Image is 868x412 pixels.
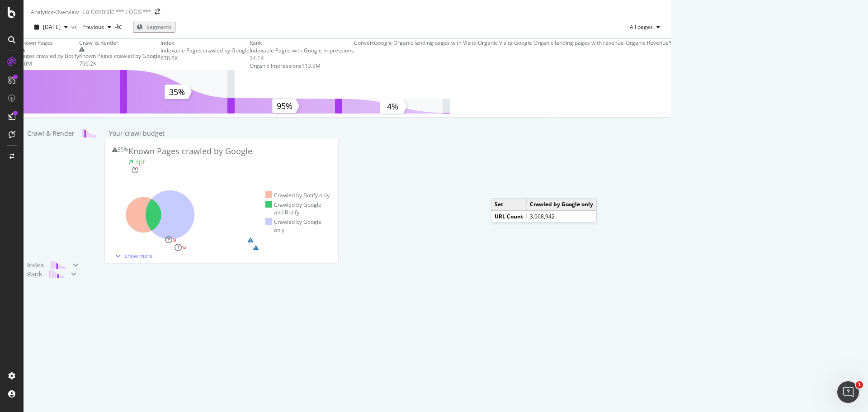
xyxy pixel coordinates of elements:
[31,20,71,34] button: [DATE]
[374,39,476,47] div: Google Organic landing pages with Visits
[514,39,624,47] div: Google Organic landing pages with revenue
[837,381,859,403] iframe: Intercom live chat
[43,23,61,31] span: 2025 Jan. 7th
[250,62,302,70] div: Organic Impressions
[155,9,160,15] div: arrow-right-arrow-left
[265,218,331,233] div: Crawled by Google only
[624,39,626,70] div: -
[265,191,330,199] div: Crawled by Botify only
[27,129,75,260] div: Crawl & Render
[79,23,104,31] span: Previous
[49,270,64,278] img: block-icon
[491,199,527,210] td: Set
[51,260,66,269] img: block-icon
[626,39,669,70] div: Organic Revenue
[79,52,160,60] div: Known Pages crawled by Google
[19,52,79,60] div: Pages crawled by Botify
[82,129,96,137] img: block-icon
[124,252,153,260] div: Show more
[71,23,79,31] span: vs
[169,86,185,97] text: 35%
[128,146,252,157] div: Known Pages crawled by Google
[19,39,53,47] div: Known Pages
[160,47,250,54] div: Indexable Pages crawled by Google
[250,39,262,47] div: Rank
[160,54,250,62] div: 670.5K
[79,20,115,34] button: Previous
[19,60,79,67] div: 2.0M
[27,270,42,279] div: Rank
[626,20,664,34] button: All pages
[387,100,398,111] text: 4%
[354,39,374,47] div: Convert
[478,39,512,70] div: Organic Visits
[527,199,597,210] td: Crawled by Google only
[669,39,675,70] div: $ -
[135,157,145,166] div: 3pt
[31,8,79,16] div: Analytics - Overview
[253,244,306,251] div: warning label
[491,210,527,222] td: URL Count
[277,100,292,111] text: 95%
[302,62,321,70] div: 113.9M
[118,146,128,174] div: 35%
[476,39,478,70] div: -
[109,244,334,251] a: Rendering Performance35%Pages Rendered Fastwarning label
[109,129,165,138] div: Your crawl budget
[265,201,331,216] div: Crawled by Google and Botify
[250,47,354,54] div: Indexable Pages with Google Impressions
[79,39,118,47] div: Crawl & Render
[79,60,160,67] div: 706.2K
[248,236,300,244] div: warning label
[250,54,354,62] div: 24.1K
[856,381,863,388] span: 1
[109,251,156,260] button: Show more
[512,39,514,70] div: -
[160,39,174,47] div: Index
[133,22,175,32] button: Segments
[146,23,172,31] span: Segments
[27,260,44,270] div: Index
[527,210,597,222] td: 3,068,942
[626,23,653,31] span: All pages
[109,236,334,244] a: Bot Discovery Time10%Pages Crawled Quicklywarning label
